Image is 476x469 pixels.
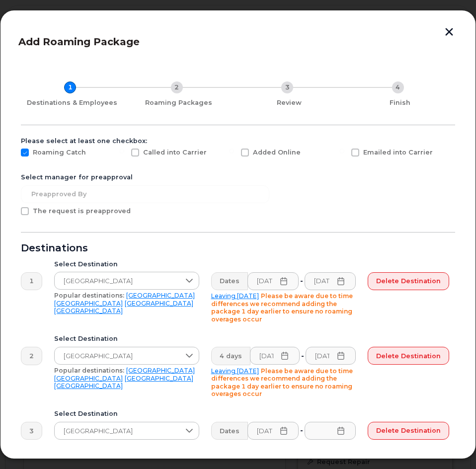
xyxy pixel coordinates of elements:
[54,375,123,382] a: [GEOGRAPHIC_DATA]
[305,272,356,290] input: Please fill out this field
[128,99,231,107] div: Roaming Packages
[21,185,269,203] input: Preapproved by
[125,300,193,307] a: [GEOGRAPHIC_DATA]
[143,149,207,156] span: Called into Carrier
[376,426,441,435] span: Delete destination
[253,149,301,156] span: Added Online
[54,335,199,343] div: Select Destination
[54,292,124,299] span: Popular destinations:
[306,347,356,365] input: Please fill out this field
[349,99,452,107] div: Finish
[55,347,180,365] span: Portugal
[368,272,449,290] button: Delete destination
[33,149,86,156] span: Roaming Catch
[126,367,195,374] a: [GEOGRAPHIC_DATA]
[376,276,441,286] span: Delete destination
[298,422,305,440] div: -
[33,207,131,215] span: The request is preapproved
[298,272,305,290] div: -
[247,272,299,290] input: Please fill out this field
[363,149,433,156] span: Emailed into Carrier
[305,422,356,440] input: Please fill out this field
[211,292,259,300] a: Leaving [DATE]
[171,81,183,93] div: 2
[54,367,124,374] span: Popular destinations:
[433,426,469,462] iframe: Messenger Launcher
[392,81,404,93] div: 4
[211,292,353,323] span: Please be aware due to time differences we recommend adding the package 1 day earlier to ensure n...
[54,307,123,314] a: [GEOGRAPHIC_DATA]
[54,260,199,268] div: Select Destination
[211,367,259,375] a: Leaving [DATE]
[55,422,180,440] span: Spain
[125,375,193,382] a: [GEOGRAPHIC_DATA]
[368,422,449,440] button: Delete destination
[247,422,299,440] input: Please fill out this field
[211,367,353,398] span: Please be aware due to time differences we recommend adding the package 1 day earlier to ensure n...
[126,292,195,299] a: [GEOGRAPHIC_DATA]
[18,36,140,48] span: Add Roaming Package
[376,351,441,361] span: Delete destination
[250,347,300,365] input: Please fill out this field
[54,382,123,390] a: [GEOGRAPHIC_DATA]
[238,99,341,107] div: Review
[368,347,449,365] button: Delete destination
[54,410,199,418] div: Select Destination
[21,137,455,145] div: Please select at least one checkbox:
[21,244,455,252] div: Destinations
[54,300,123,307] a: [GEOGRAPHIC_DATA]
[21,173,455,181] div: Select manager for preapproval
[119,149,124,154] input: Called into Carrier
[339,149,344,154] input: Emailed into Carrier
[229,149,234,154] input: Added Online
[55,272,180,290] span: Spain
[299,347,306,365] div: -
[281,81,293,93] div: 3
